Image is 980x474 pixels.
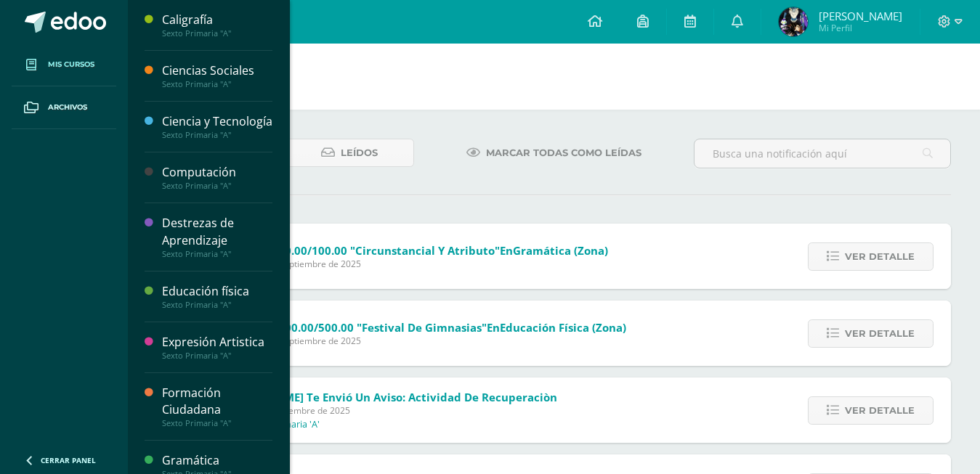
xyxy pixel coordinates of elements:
span: Obtuviste en [223,243,608,258]
span: Ver detalle [845,320,915,347]
div: Destrezas de Aprendizaje [162,215,272,248]
div: Educación física [162,283,272,300]
div: Caligrafía [162,12,272,28]
a: Formación CiudadanaSexto Primaria "A" [162,385,272,428]
a: Mis cursos [12,44,116,86]
div: Computación [162,164,272,181]
input: Busca una notificación aquí [694,139,950,168]
span: Martes 09 de Septiembre de 2025 [223,335,626,347]
div: Sexto Primaria "A" [162,181,272,191]
a: Destrezas de AprendizajeSexto Primaria "A" [162,215,272,258]
div: Formación Ciudadana [162,385,272,418]
span: "Circunstancial y atributo" [350,243,500,258]
span: [PERSON_NAME] te envió un aviso: Actividad de Recuperaciòn [217,390,557,404]
div: Sexto Primaria "A" [162,351,272,361]
div: Sexto Primaria "A" [162,79,272,89]
a: Archivos [12,86,116,129]
span: Ver detalle [845,243,915,270]
span: Obtuviste en [223,320,626,335]
div: Ciencia y Tecnología [162,113,272,130]
div: Sexto Primaria "A" [162,300,272,310]
div: Sexto Primaria "A" [162,249,272,259]
a: Ciencias SocialesSexto Primaria "A" [162,62,272,89]
div: Expresión Artistica [162,334,272,351]
a: CaligrafíaSexto Primaria "A" [162,12,272,38]
span: Mis cursos [48,59,94,70]
div: Sexto Primaria "A" [162,130,272,140]
a: Marcar todas como leídas [448,139,660,167]
a: Educación físicaSexto Primaria "A" [162,283,272,310]
div: Sexto Primaria "A" [162,418,272,428]
span: Ver detalle [845,397,915,424]
span: 70.00/100.00 [278,243,347,258]
div: Ciencias Sociales [162,62,272,79]
span: [PERSON_NAME] [819,9,902,23]
span: 300.00/500.00 [278,320,354,335]
span: Martes 09 de Septiembre de 2025 [223,258,608,270]
span: Lunes 08 de Septiembre de 2025 [217,404,557,417]
a: Ciencia y TecnologíaSexto Primaria "A" [162,113,272,140]
span: Gramática (Zona) [513,243,608,258]
span: Educación física (zona) [500,320,626,335]
span: Archivos [48,102,87,113]
a: ComputaciónSexto Primaria "A" [162,164,272,191]
span: "Festival de Gimnasias" [357,320,487,335]
a: Expresión ArtisticaSexto Primaria "A" [162,334,272,361]
div: Sexto Primaria "A" [162,28,272,38]
img: 704be82129736997e241edb0d3c97549.png [779,7,808,36]
a: Leídos [286,139,414,167]
span: Leídos [341,139,378,166]
span: Mi Perfil [819,22,902,34]
div: Gramática [162,452,272,469]
span: Cerrar panel [41,455,96,465]
span: Marcar todas como leídas [486,139,641,166]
